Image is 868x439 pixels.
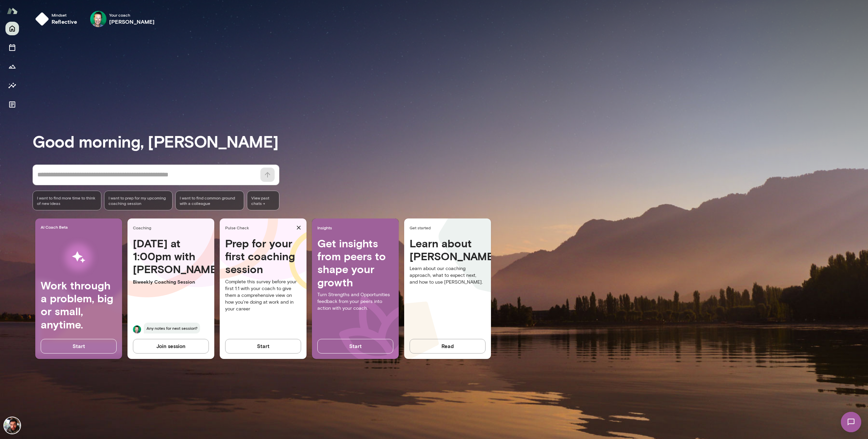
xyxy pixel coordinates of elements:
span: Coaching [133,225,212,230]
div: I want to prep for my upcoming coaching session [104,191,173,210]
img: Brian [133,325,141,333]
span: I want to prep for my upcoming coaching session [108,195,169,206]
h3: Good morning, [PERSON_NAME] [33,132,868,151]
button: Read [410,339,486,353]
h6: [PERSON_NAME] [109,18,155,26]
span: Pulse Check [225,225,294,230]
div: I want to find common ground with a colleague [175,191,244,210]
span: View past chats -> [247,191,279,210]
span: Insights [317,225,396,230]
h4: Prep for your first coaching session [225,237,301,276]
h4: Learn about [PERSON_NAME] [410,237,486,263]
span: AI Coach Beta [41,224,119,230]
p: Turn Strengths and Opportunities feedback from your peers into action with your coach. [317,291,393,312]
span: I want to find common ground with a colleague [180,195,240,206]
span: Get started [410,225,488,230]
button: Start [41,339,117,353]
span: Your coach [109,12,155,18]
img: Michael Musslewhite [4,417,20,434]
button: Start [317,339,393,353]
button: Growth Plan [5,60,19,73]
img: Mento [7,4,18,17]
button: Join session [133,339,209,353]
span: Any notes for next session? [144,323,200,333]
span: I want to find more time to think of new ideas [37,195,97,206]
div: Brian LawrenceYour coach[PERSON_NAME] [85,8,160,30]
img: Brian Lawrence [90,11,106,27]
h4: [DATE] at 1:00pm with [PERSON_NAME] [133,237,209,276]
img: AI Workflows [48,236,109,279]
p: Complete this survey before your first 1:1 with your coach to give them a comprehensive view on h... [225,279,301,312]
button: Documents [5,98,19,111]
button: Mindsetreflective [33,8,83,30]
p: Biweekly Coaching Session [133,279,209,285]
img: mindset [35,12,49,26]
h4: Get insights from peers to shape your growth [317,237,393,289]
h4: Work through a problem, big or small, anytime. [41,279,117,331]
button: Sessions [5,41,19,54]
p: Learn about our coaching approach, what to expect next, and how to use [PERSON_NAME]. [410,265,486,286]
button: Home [5,22,19,35]
button: Start [225,339,301,353]
div: I want to find more time to think of new ideas [33,191,101,210]
button: Insights [5,79,19,92]
span: Mindset [52,12,77,18]
h6: reflective [52,18,77,26]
